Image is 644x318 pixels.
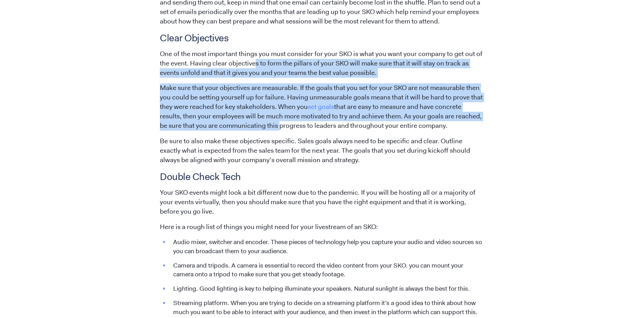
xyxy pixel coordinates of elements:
strong: Clear Objectives [160,32,229,44]
a: set goals [308,102,334,111]
li: Lighting. Good lighting is key to helping illuminate your speakers. Natural sunlight is always th... [170,284,484,293]
p: Make sure that your objectives are measurable. If the goals that you set for your SKO are not mea... [160,83,484,131]
li: Camera and tripods. A camera is essential to record the video content from your SKO. you can moun... [170,261,484,279]
p: Here is a rough list of things you might need for your livestream of an SKO: [160,222,484,232]
p: One of the most important things you must consider for your SKO is what you want your company to ... [160,49,484,78]
strong: Double Check Tech [160,170,241,183]
li: Audio mixer, switcher and encoder. These pieces of technology help you capture your audio and vid... [170,238,484,256]
p: Be sure to also make these objectives specific. Sales goals always need to be specific and clear.... [160,137,484,165]
p: Your SKO events might look a bit different now due to the pandemic. If you will be hosting all or... [160,188,484,216]
li: Streaming platform. When you are trying to decide on a streaming platform it’s a good idea to thi... [170,299,484,317]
